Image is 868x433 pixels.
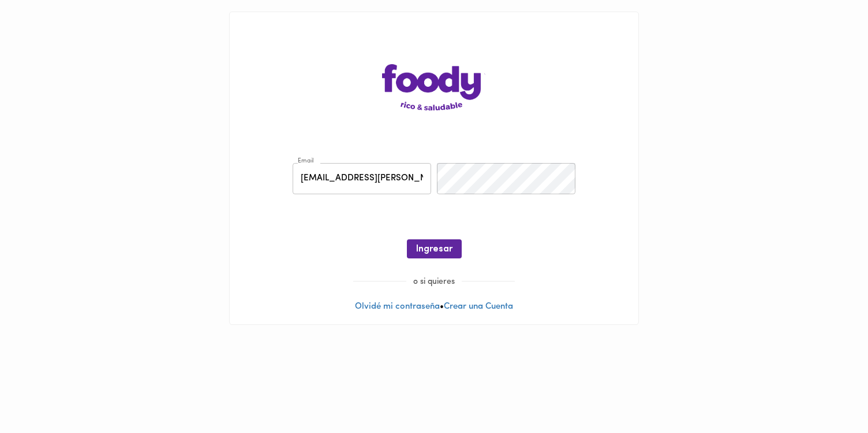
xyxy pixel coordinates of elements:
[293,163,431,195] input: pepitoperez@gmail.com
[801,366,856,421] iframe: Messagebird Livechat Widget
[230,12,638,324] div: •
[407,239,462,258] button: Ingresar
[355,302,440,311] a: Olvidé mi contraseña
[444,302,513,311] a: Crear una Cuenta
[382,64,486,110] img: logo-main-page.png
[406,277,462,286] span: o si quieres
[416,244,452,255] span: Ingresar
